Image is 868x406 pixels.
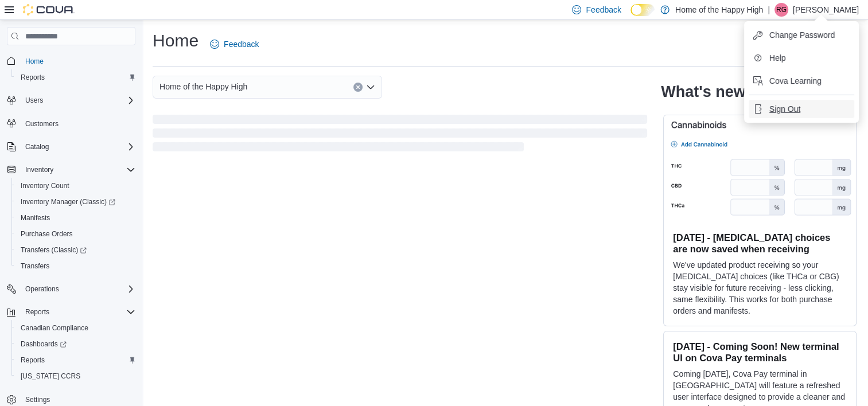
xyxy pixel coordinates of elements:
a: Inventory Manager (Classic) [11,194,140,210]
a: Canadian Compliance [16,321,93,335]
a: Manifests [16,211,55,225]
span: Canadian Compliance [21,323,88,333]
span: Manifests [16,211,135,225]
span: Reports [21,73,45,82]
span: Reports [16,353,135,367]
a: Dashboards [11,336,140,352]
button: Users [2,92,140,108]
span: Inventory Count [16,179,135,193]
button: [US_STATE] CCRS [11,368,140,384]
span: Help [769,52,786,64]
button: Users [21,93,48,107]
span: Feedback [586,4,621,15]
span: Transfers [21,261,49,271]
button: Reports [11,352,140,368]
span: Canadian Compliance [16,321,135,335]
span: Home [21,53,135,68]
p: We've updated product receiving so your [MEDICAL_DATA] choices (like THCa or CBG) stay visible fo... [673,259,847,317]
span: Transfers (Classic) [16,243,135,257]
a: Feedback [205,33,263,56]
span: Customers [25,119,59,128]
button: Sign Out [749,100,854,118]
button: Inventory [21,163,58,177]
span: Manifests [21,213,50,222]
span: Dashboards [16,337,135,351]
span: Catalog [21,140,135,154]
button: Operations [21,282,64,296]
a: Inventory Manager (Classic) [16,195,120,209]
h1: Home [153,29,198,52]
button: Reports [21,305,54,319]
span: RG [776,3,787,17]
span: Operations [21,282,135,296]
span: Dashboards [21,339,67,349]
span: Operations [25,284,59,294]
p: Home of the Happy High [675,3,763,17]
p: | [768,3,770,17]
button: Inventory Count [11,178,140,194]
button: Help [749,49,854,67]
span: [US_STATE] CCRS [21,372,80,381]
button: Catalog [21,140,53,154]
button: Catalog [2,139,140,155]
img: Cova [23,4,75,15]
button: Change Password [749,26,854,44]
span: Reports [25,307,49,317]
span: Washington CCRS [16,369,135,383]
span: Purchase Orders [16,227,135,241]
span: Home of the Happy High [159,80,247,93]
input: Dark Mode [630,4,655,16]
button: Operations [2,281,140,297]
button: Manifests [11,210,140,226]
a: Reports [16,353,49,367]
span: Dark Mode [630,16,631,17]
span: Inventory [25,165,53,174]
h3: [DATE] - [MEDICAL_DATA] choices are now saved when receiving [673,232,847,255]
span: Purchase Orders [21,229,73,239]
a: Reports [16,71,49,84]
button: Inventory [2,162,140,178]
span: Catalog [25,142,49,151]
span: Feedback [224,38,259,50]
button: Customers [2,115,140,132]
div: Ryan Gibbons [774,3,788,17]
h2: What's new [661,83,745,101]
span: Reports [21,356,45,365]
button: Canadian Compliance [11,320,140,336]
span: Customers [21,116,135,131]
span: Users [25,96,43,105]
span: Users [21,93,135,107]
a: Transfers (Classic) [11,242,140,258]
span: Sign Out [769,103,800,115]
a: Inventory Count [16,179,74,193]
span: Inventory [21,163,135,177]
span: Settings [25,395,50,404]
span: Reports [16,71,135,84]
span: Cova Learning [769,75,822,87]
a: Dashboards [16,337,71,351]
span: Home [25,57,44,66]
button: Transfers [11,258,140,274]
button: Cova Learning [749,72,854,90]
button: Reports [11,69,140,85]
button: Home [2,52,140,69]
h3: [DATE] - Coming Soon! New terminal UI on Cova Pay terminals [673,341,847,364]
button: Open list of options [366,83,375,92]
span: Transfers (Classic) [21,245,87,255]
button: Purchase Orders [11,226,140,242]
a: Transfers (Classic) [16,243,91,257]
span: Loading [153,117,647,154]
button: Clear input [353,83,363,92]
button: Reports [2,304,140,320]
span: Inventory Manager (Classic) [21,197,115,206]
a: [US_STATE] CCRS [16,369,85,383]
span: Inventory Count [21,181,69,190]
a: Home [21,54,48,68]
span: Inventory Manager (Classic) [16,195,135,209]
a: Purchase Orders [16,227,77,241]
span: Transfers [16,259,135,273]
span: Change Password [769,29,835,41]
p: [PERSON_NAME] [793,3,859,17]
a: Transfers [16,259,54,273]
span: Reports [21,305,135,319]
